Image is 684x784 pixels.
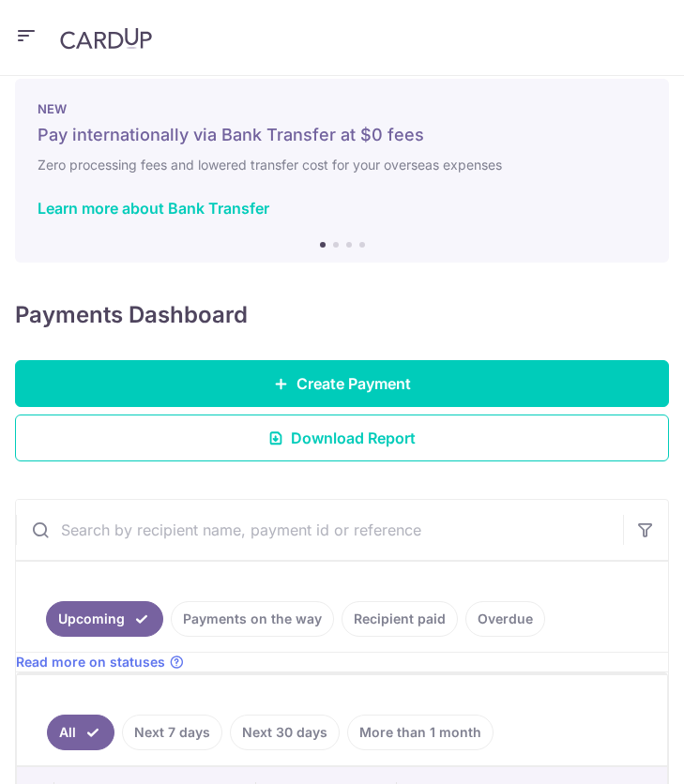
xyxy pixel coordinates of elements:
[15,415,669,461] a: Download Report
[122,715,222,750] a: Next 7 days
[38,199,269,218] a: Learn more about Bank Transfer
[38,101,646,116] p: NEW
[342,601,458,637] a: Recipient paid
[171,601,334,637] a: Payments on the way
[230,715,340,750] a: Next 30 days
[347,715,494,750] a: More than 1 month
[47,715,114,750] a: All
[291,427,416,449] span: Download Report
[16,500,623,560] input: Search by recipient name, payment id or reference
[15,360,669,407] a: Create Payment
[46,601,163,637] a: Upcoming
[16,653,184,671] a: Read more on statuses
[60,27,152,50] img: CardUp
[38,124,646,146] h5: Pay internationally via Bank Transfer at $0 fees
[15,300,248,330] h4: Payments Dashboard
[465,601,545,637] a: Overdue
[16,653,165,671] span: Read more on statuses
[296,372,411,395] span: Create Payment
[38,154,646,176] h6: Zero processing fees and lowered transfer cost for your overseas expenses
